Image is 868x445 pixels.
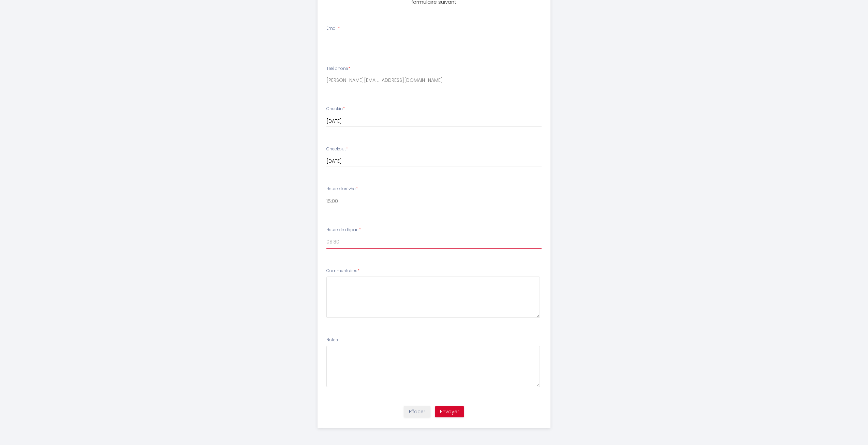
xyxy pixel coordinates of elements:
[326,337,338,343] label: Notes
[326,268,359,274] label: Commentaires
[435,406,464,418] button: Envoyer
[404,406,430,418] button: Effacer
[326,65,350,72] label: Téléphone
[326,25,340,32] label: Email
[326,186,358,192] label: Heure d'arrivée
[326,227,361,233] label: Heure de départ
[326,146,348,152] label: Checkout
[326,106,345,112] label: Checkin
